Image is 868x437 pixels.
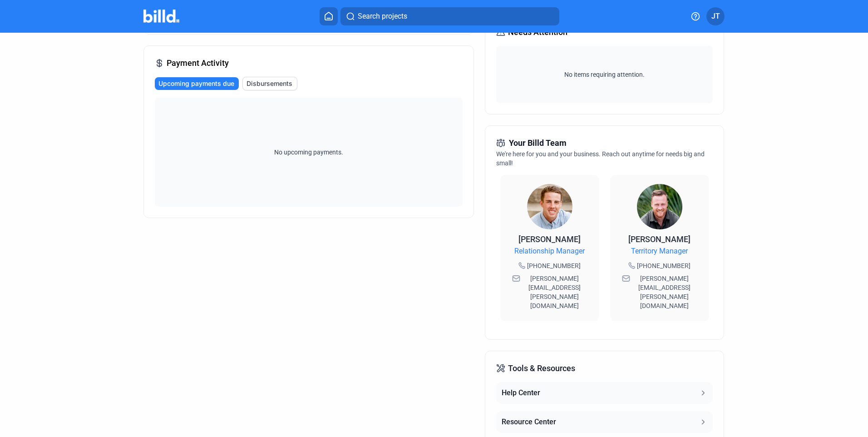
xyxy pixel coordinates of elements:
span: [PERSON_NAME][EMAIL_ADDRESS][PERSON_NAME][DOMAIN_NAME] [522,274,587,310]
img: Billd Company Logo [143,10,179,23]
button: Upcoming payments due [155,77,239,90]
span: Disbursements [247,79,292,88]
span: [PERSON_NAME][EMAIL_ADDRESS][PERSON_NAME][DOMAIN_NAME] [632,274,697,310]
span: [PERSON_NAME] [628,234,690,244]
button: Search projects [340,7,559,25]
span: [PERSON_NAME] [518,234,581,244]
span: Relationship Manager [514,246,585,257]
span: Tools & Resources [508,362,575,375]
button: Help Center [496,382,712,404]
span: Search projects [358,11,407,22]
div: Help Center [502,387,540,398]
span: Payment Activity [167,57,229,70]
span: No upcoming payments. [268,148,349,157]
img: Territory Manager [637,184,682,229]
span: No items requiring attention. [500,70,709,79]
span: [PHONE_NUMBER] [527,261,581,270]
span: Upcoming payments due [158,79,234,88]
button: Disbursements [242,77,297,90]
span: Territory Manager [631,246,688,257]
span: Your Billd Team [509,137,567,149]
button: Resource Center [496,411,712,433]
button: JT [706,7,725,25]
span: [PHONE_NUMBER] [637,261,690,270]
span: We're here for you and your business. Reach out anytime for needs big and small! [496,150,705,167]
span: JT [711,11,720,22]
img: Relationship Manager [527,184,572,229]
div: Resource Center [502,417,556,427]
